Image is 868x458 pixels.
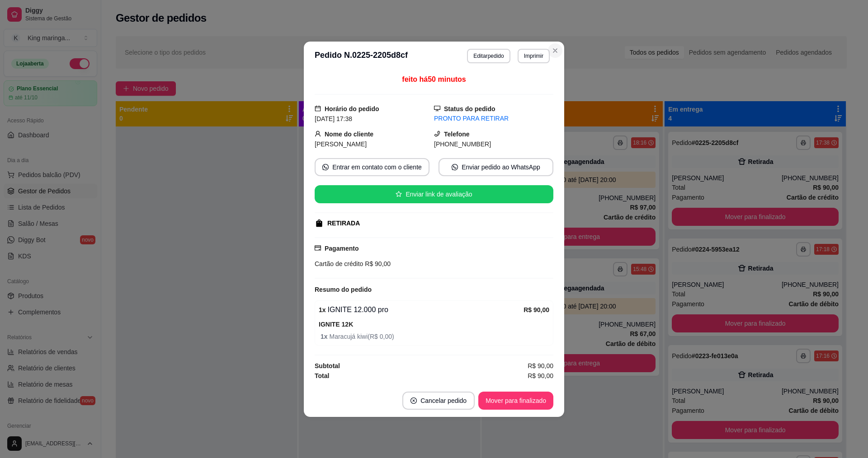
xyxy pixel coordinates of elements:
strong: Horário do pedido [325,105,379,112]
strong: Resumo do pedido [315,286,372,293]
strong: 1 x [321,333,329,340]
button: whats-appEntrar em contato com o cliente [315,158,429,176]
span: R$ 90,00 [528,361,553,371]
h3: Pedido N. 0225-2205d8cf [315,49,408,63]
span: [DATE] 17:38 [315,115,352,122]
span: desktop [434,105,440,112]
strong: R$ 90,00 [524,306,549,313]
strong: Total [315,372,329,379]
span: [PERSON_NAME] [315,140,367,148]
span: phone [434,131,440,137]
strong: Pagamento [325,245,359,252]
span: whats-app [452,164,458,170]
span: [PHONE_NUMBER] [434,140,491,148]
span: credit-card [315,245,321,251]
strong: Nome do cliente [325,131,373,138]
span: user [315,131,321,137]
strong: Subtotal [315,362,340,369]
span: Maracujá kiwi ( R$ 0,00 ) [321,332,549,341]
button: starEnviar link de avaliação [315,185,553,203]
strong: 1 x [319,306,326,313]
button: Imprimir [518,49,550,63]
span: calendar [315,105,321,112]
button: whats-appEnviar pedido ao WhatsApp [439,158,553,176]
strong: Status do pedido [444,105,495,112]
button: Mover para finalizado [478,392,553,410]
div: RETIRADA [327,219,360,228]
span: R$ 90,00 [363,260,391,267]
span: whats-app [322,164,329,170]
span: Cartão de crédito [315,260,363,267]
span: star [396,191,402,197]
strong: Telefone [444,131,470,138]
span: R$ 90,00 [528,371,553,381]
button: close-circleCancelar pedido [402,392,475,410]
button: Editarpedido [467,49,510,63]
button: Close [548,43,562,58]
span: close-circle [410,397,417,404]
div: PRONTO PARA RETIRAR [434,114,553,123]
strong: IGNITE 12K [319,321,353,328]
div: IGNITE 12.000 pro [319,304,524,315]
span: feito há 50 minutos [402,75,466,83]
